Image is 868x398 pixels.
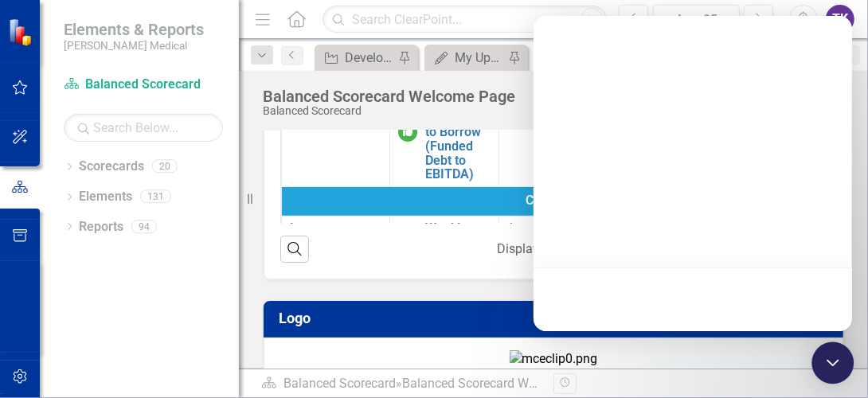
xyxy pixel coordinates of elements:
a: Increase Organic Sales in Existing Markets [290,221,381,277]
a: My Updates [428,48,504,68]
a: Reports [79,218,123,236]
div: Develop process/capability to leverage projects across locations [345,48,394,68]
td: Double-Click to Edit Right Click for Context Menu [390,78,499,186]
a: Weekly Installed New Account Sales (YTD) [425,221,491,306]
div: My Updates [455,48,504,68]
td: Double-Click to Edit Right Click for Context Menu [390,216,499,310]
input: Search ClearPoint... [323,6,607,33]
div: » [261,375,542,393]
a: Balanced Scorecard [64,76,223,94]
td: Double-Click to Edit [281,186,826,216]
img: mceclip0.png [510,350,598,369]
button: TK [826,5,854,33]
div: 131 [140,190,171,204]
h3: Logo [279,310,834,326]
button: Aug-25 [653,5,740,33]
div: 20 [152,160,178,174]
td: Double-Click to Edit Right Click for Context Menu [281,78,390,186]
a: Balanced Scorecard [283,376,396,391]
a: Scorecards [79,158,144,176]
span: $94,630 [507,222,553,237]
div: Balanced Scorecard Welcome Page [263,88,515,105]
a: Elements [79,188,132,206]
img: ClearPoint Strategy [8,18,36,46]
img: On or Above Target [398,123,417,142]
div: Balanced Scorecard [263,105,515,117]
div: Open Intercom Messenger [812,342,854,384]
a: Total Funds Available to Borrow (Funded Debt to EBITDA) [425,84,491,181]
span: Customer [290,192,817,210]
span: Elements & Reports [64,20,204,39]
div: Aug-25 [659,10,734,29]
input: Search Below... [64,114,223,142]
small: [PERSON_NAME] Medical [64,39,204,52]
a: Develop process/capability to leverage projects across locations [319,48,394,68]
div: Balanced Scorecard Welcome Page [402,376,601,391]
div: 94 [131,220,157,233]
